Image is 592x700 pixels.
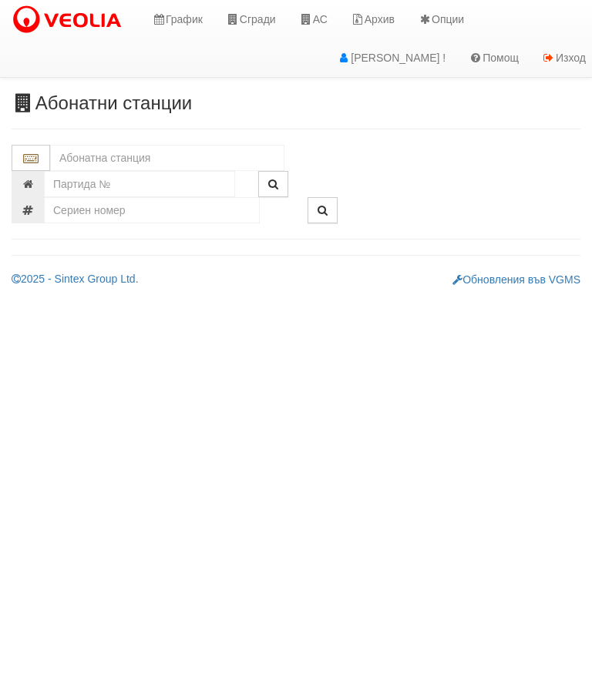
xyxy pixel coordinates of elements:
a: [PERSON_NAME] ! [325,39,457,77]
input: Партида № [44,171,235,197]
img: VeoliaLogo.png [12,4,129,36]
h3: Абонатни станции [12,93,580,113]
a: Обновления във VGMS [452,273,580,286]
a: 2025 - Sintex Group Ltd. [12,273,139,285]
a: Помощ [457,39,530,77]
input: Абонатна станция [50,145,284,171]
input: Сериен номер [44,197,260,223]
